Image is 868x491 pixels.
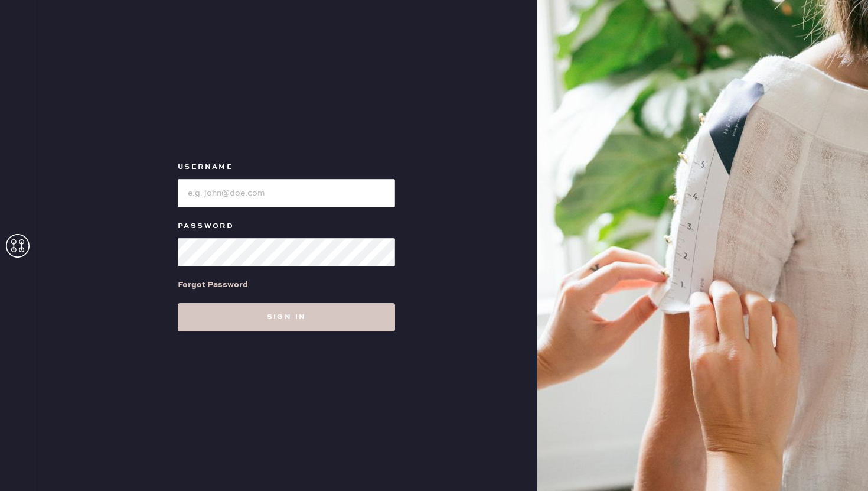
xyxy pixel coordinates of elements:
label: Username [178,160,395,174]
button: Sign in [178,303,395,331]
a: Forgot Password [178,266,248,303]
input: e.g. john@doe.com [178,179,395,207]
label: Password [178,219,395,233]
div: Forgot Password [178,278,248,291]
